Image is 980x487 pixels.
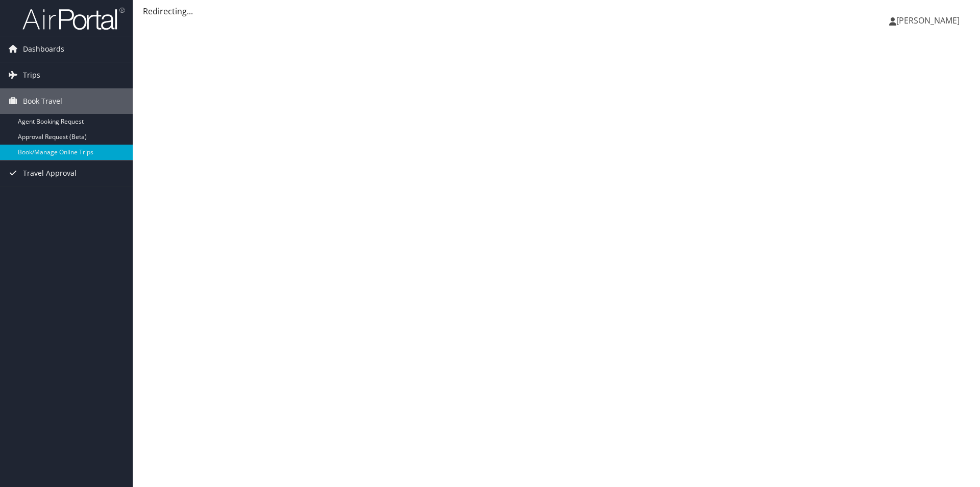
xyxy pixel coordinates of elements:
[23,62,40,88] span: Trips
[22,7,125,31] img: airportal-logo.png
[23,160,77,186] span: Travel Approval
[143,5,970,17] div: Redirecting...
[896,15,960,26] span: [PERSON_NAME]
[889,5,970,36] a: [PERSON_NAME]
[23,36,64,62] span: Dashboards
[23,88,62,114] span: Book Travel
